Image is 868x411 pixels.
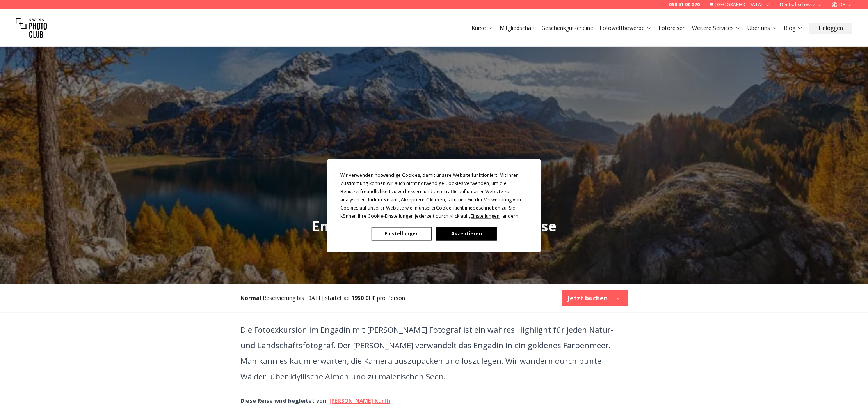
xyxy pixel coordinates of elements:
[436,204,473,211] span: Cookie-Richtlinie
[372,227,432,240] button: Einstellungen
[471,212,500,219] span: Einstellungen
[436,227,496,240] button: Akzeptieren
[340,171,528,220] div: Wir verwenden notwendige Cookies, damit unsere Website funktioniert. Mit Ihrer Zustimmung können ...
[327,159,541,252] div: Cookie Consent Prompt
